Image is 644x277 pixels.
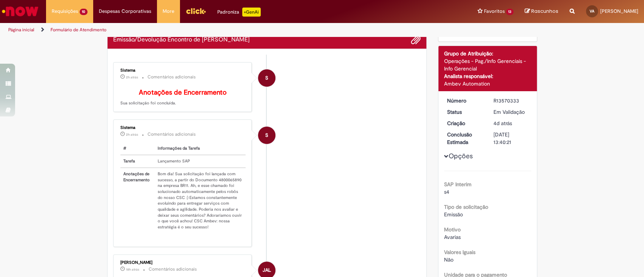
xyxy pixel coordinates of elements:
[80,9,88,15] span: 10
[590,9,594,14] span: VA
[258,69,275,87] div: System
[441,119,488,127] dt: Criação
[444,249,475,256] b: Valores Iguais
[493,131,529,146] div: [DATE] 13:40:21
[120,260,246,265] div: [PERSON_NAME]
[120,155,155,168] th: Tarefa
[525,8,558,15] a: Rascunhos
[531,8,558,15] span: Rascunhos
[265,126,268,144] span: S
[126,132,138,137] span: 2h atrás
[126,75,138,80] span: 2h atrás
[120,125,246,130] div: Sistema
[258,127,275,144] div: System
[444,181,472,188] b: SAP Interim
[120,142,155,155] th: #
[186,5,206,17] img: click_logo_yellow_360x200.png
[444,211,463,218] span: Emissão
[444,234,461,240] span: Avarias
[6,23,424,37] ul: Trilhas de página
[99,8,151,15] span: Despesas Corporativas
[126,267,139,272] span: 18h atrás
[1,4,40,19] img: ServiceNow
[113,37,250,43] h2: Emissão/Devolução Encontro de Contas Fornecedor Histórico de tíquete
[149,266,197,272] small: Comentários adicionais
[139,88,227,97] b: Anotações de Encerramento
[506,9,513,15] span: 13
[444,188,449,195] span: s4
[120,89,246,106] p: Sua solicitação foi concluída.
[411,35,421,45] button: Adicionar anexos
[493,97,529,104] div: R13570333
[126,75,138,80] time: 29/09/2025 10:11:45
[484,8,504,15] span: Favoritos
[126,267,139,272] time: 28/09/2025 18:20:13
[444,50,531,57] div: Grupo de Atribuição:
[155,142,246,155] th: Informações da Tarefa
[120,68,246,73] div: Sistema
[441,97,488,104] dt: Número
[155,155,246,168] td: Lançamento SAP
[163,8,174,15] span: More
[265,69,268,87] span: S
[493,120,512,127] span: 4d atrás
[148,74,196,80] small: Comentários adicionais
[441,131,488,146] dt: Conclusão Estimada
[155,168,246,233] td: Bom dia! Sua solicitação foi lançada com sucesso, a partir do Documento 4800065890 na empresa BR1...
[51,27,106,33] a: Formulário de Atendimento
[120,168,155,233] th: Anotações de Encerramento
[493,108,529,116] div: Em Validação
[600,8,638,14] span: [PERSON_NAME]
[444,57,531,72] div: Operações - Pag./Info Gerenciais - Info Gerencial
[444,72,531,80] div: Analista responsável:
[493,119,529,127] div: 26/09/2025 12:04:49
[444,204,488,210] b: Tipo de solicitação
[444,256,453,263] span: Não
[441,108,488,116] dt: Status
[493,120,512,127] time: 26/09/2025 12:04:49
[444,80,531,87] div: Ambev Automation
[126,132,138,137] time: 29/09/2025 10:11:43
[148,131,196,138] small: Comentários adicionais
[217,8,261,17] div: Padroniza
[8,27,34,33] a: Página inicial
[242,8,261,17] p: +GenAi
[52,8,78,15] span: Requisições
[444,226,461,233] b: Motivo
